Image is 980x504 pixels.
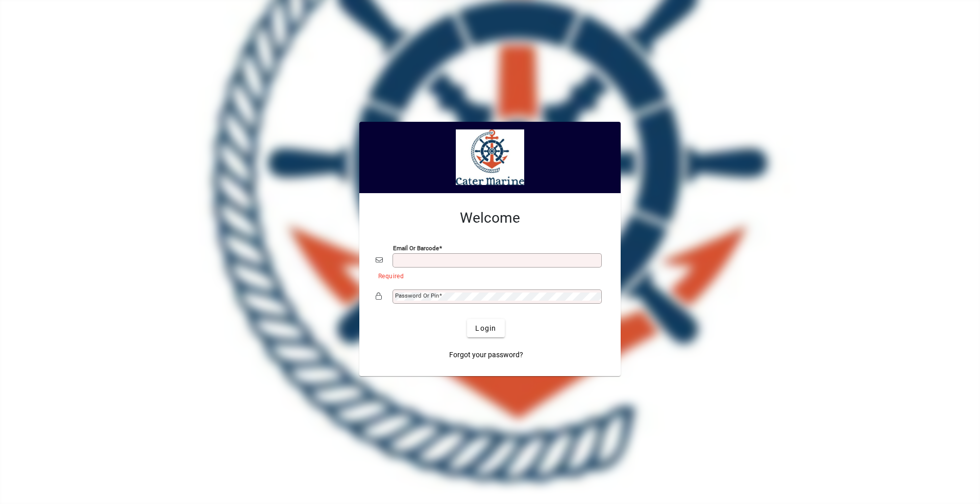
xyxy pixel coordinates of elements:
[449,350,523,360] span: Forgot your password?
[393,245,439,252] mat-label: Email or Barcode
[467,319,504,337] button: Login
[395,292,439,299] mat-label: Password or Pin
[445,346,527,364] a: Forgot your password?
[376,209,604,227] h2: Welcome
[378,270,596,281] mat-error: Required
[475,323,496,334] span: Login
